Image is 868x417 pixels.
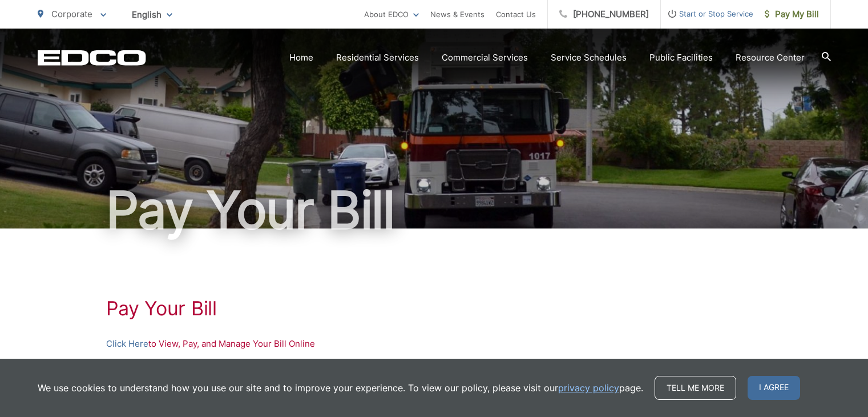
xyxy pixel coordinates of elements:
[655,376,736,400] a: Tell me more
[38,182,831,239] h1: Pay Your Bill
[649,51,713,65] a: Public Facilities
[336,51,419,65] a: Residential Services
[430,7,485,21] a: News & Events
[106,337,762,351] p: to View, Pay, and Manage Your Bill Online
[736,51,805,65] a: Resource Center
[51,9,92,19] span: Corporate
[442,51,528,65] a: Commercial Services
[496,7,536,21] a: Contact Us
[38,381,643,395] p: We use cookies to understand how you use our site and to improve your experience. To view our pol...
[38,50,146,66] a: EDCD logo. Return to the homepage.
[106,297,762,320] h1: Pay Your Bill
[748,376,800,400] span: I agree
[289,51,313,65] a: Home
[765,7,819,21] span: Pay My Bill
[558,381,619,395] a: privacy policy
[106,337,148,351] a: Click Here
[123,5,181,25] span: English
[551,51,627,65] a: Service Schedules
[364,7,419,21] a: About EDCO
